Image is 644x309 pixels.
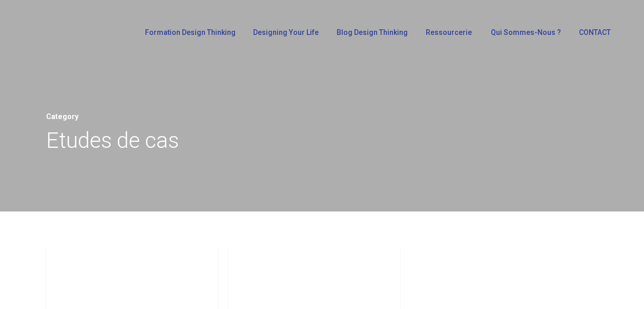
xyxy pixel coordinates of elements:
a: Qui sommes-nous ? [486,29,564,43]
a: Blog Design Thinking [331,29,410,43]
span: Ressourcerie [426,28,472,36]
span: Qui sommes-nous ? [491,28,561,36]
span: Blog Design Thinking [337,28,408,36]
a: Ressourcerie [421,29,475,43]
a: Formation Design Thinking [140,29,238,43]
a: Etudes de cas [56,256,123,268]
span: Designing Your Life [253,28,319,36]
span: CONTACT [579,28,611,36]
a: CONTACT [574,29,614,43]
span: Formation Design Thinking [145,28,236,36]
a: Etudes de cas [239,256,306,268]
span: Category [46,112,78,121]
h1: Etudes de cas [46,125,598,156]
a: Designing Your Life [248,29,321,43]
